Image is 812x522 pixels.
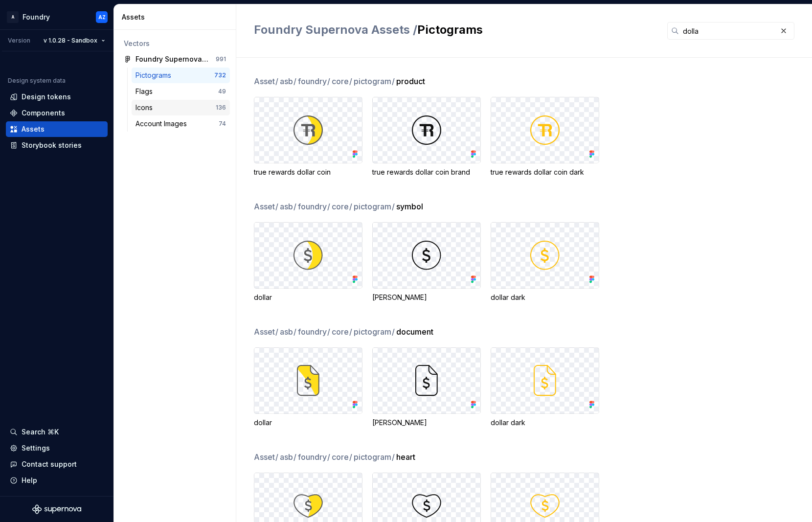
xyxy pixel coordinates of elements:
a: Design tokens [6,89,108,105]
span: foundry [298,326,331,338]
div: Design tokens [22,92,71,102]
div: 74 [219,120,226,128]
div: [PERSON_NAME] [372,418,481,428]
div: Components [22,108,65,118]
div: Help [22,476,37,485]
a: Foundry Supernova Assets991 [120,51,230,67]
span: product [396,75,425,87]
div: true rewards dollar coin brand [372,167,481,177]
span: / [293,76,296,86]
span: asb [280,75,297,87]
div: Foundry Supernova Assets [135,54,208,64]
span: core [332,201,353,212]
a: Flags49 [132,84,230,99]
div: Pictograms [135,70,175,80]
span: Asset [254,326,279,338]
span: / [275,76,278,86]
span: / [349,327,352,337]
span: / [327,76,330,86]
div: true rewards dollar coin [254,167,362,177]
div: Assets [122,12,232,22]
div: dollar [254,418,362,428]
svg: Supernova Logo [32,504,81,514]
span: / [275,452,278,462]
div: AZ [98,13,106,21]
span: / [392,202,395,211]
span: symbol [396,201,423,212]
span: Asset [254,75,279,87]
span: / [327,327,330,337]
span: / [392,76,395,86]
span: asb [280,326,297,338]
div: Assets [22,124,45,134]
span: / [392,327,395,337]
span: / [349,452,352,462]
span: foundry [298,75,331,87]
a: Storybook stories [6,137,108,153]
span: core [332,326,353,338]
div: 991 [216,55,226,63]
div: 136 [216,104,226,112]
div: Search ⌘K [22,427,59,437]
span: v 1.0.28 - Sandbox [44,37,97,45]
div: dollar dark [491,418,599,428]
span: / [349,202,352,211]
div: A [7,11,19,23]
div: 732 [214,71,226,79]
span: / [275,202,278,211]
a: Assets [6,121,108,137]
span: document [396,326,433,338]
div: Contact support [22,459,77,469]
div: Icons [135,103,157,113]
span: pictogram [354,326,395,338]
span: Foundry Supernova Assets / [254,23,417,37]
button: Contact support [6,456,108,472]
span: / [293,327,296,337]
div: Flags [135,87,157,96]
span: asb [280,451,297,463]
a: Icons136 [132,100,230,115]
span: / [293,202,296,211]
div: Storybook stories [22,140,82,150]
div: dollar [254,293,362,302]
input: Search in assets... [679,22,777,40]
span: / [327,202,330,211]
span: heart [396,451,415,463]
span: pictogram [354,201,395,212]
span: core [332,451,353,463]
a: Components [6,105,108,121]
span: / [349,76,352,86]
div: Settings [22,443,50,453]
span: pictogram [354,451,395,463]
h2: Pictograms [254,22,655,38]
div: 49 [218,88,226,95]
div: true rewards dollar coin dark [491,167,599,177]
a: Account Images74 [132,116,230,132]
button: Search ⌘K [6,424,108,440]
div: Version [8,37,30,45]
span: pictogram [354,75,395,87]
div: dollar dark [491,293,599,302]
span: / [275,327,278,337]
div: Account Images [135,119,191,129]
span: foundry [298,451,331,463]
button: Help [6,473,108,488]
div: Vectors [124,39,226,48]
div: Design system data [8,77,66,85]
span: / [392,452,395,462]
span: core [332,75,353,87]
span: asb [280,201,297,212]
span: foundry [298,201,331,212]
span: Asset [254,201,279,212]
span: Asset [254,451,279,463]
div: [PERSON_NAME] [372,293,481,302]
span: / [327,452,330,462]
a: Settings [6,440,108,456]
button: v 1.0.28 - Sandbox [39,34,110,47]
button: AFoundryAZ [2,6,112,27]
a: Pictograms732 [132,68,230,83]
span: / [293,452,296,462]
div: Foundry [23,12,50,22]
